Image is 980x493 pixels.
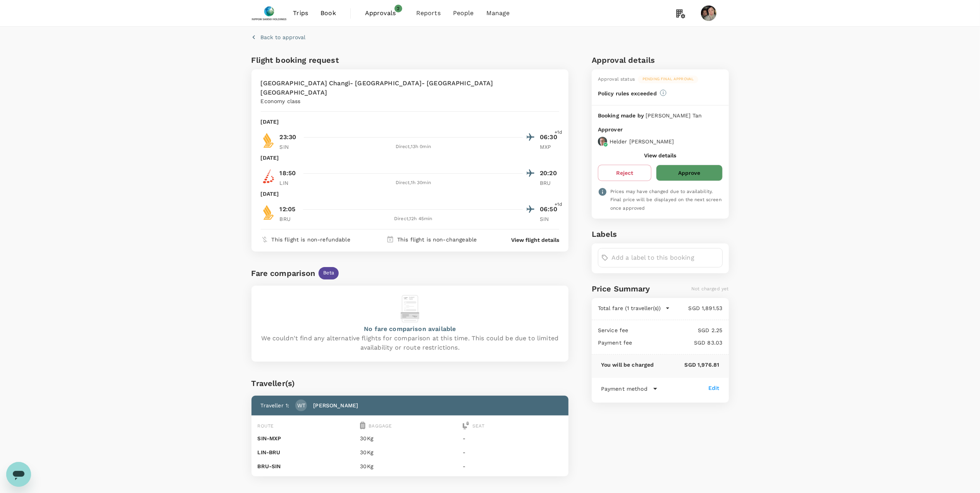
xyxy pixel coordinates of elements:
h6: Price Summary [592,283,650,295]
p: LIN - BRU [258,448,357,456]
p: Payment fee [598,339,632,346]
p: Approver [598,126,723,134]
p: 06:30 [540,133,559,142]
img: seat-icon [463,422,469,429]
p: BRU [280,215,299,223]
p: Back to approval [261,33,306,41]
p: 06:50 [540,205,559,214]
img: SN [261,169,276,184]
div: Approval status [598,76,635,83]
p: [PERSON_NAME] Tan [646,112,702,119]
iframe: Button to launch messaging window [6,462,31,487]
span: +1d [555,201,562,209]
p: Service fee [598,326,629,334]
h6: Labels [592,228,729,240]
img: SQ [261,205,276,220]
p: 18:50 [280,169,296,178]
p: [PERSON_NAME] [313,402,358,409]
p: 20:20 [540,169,559,178]
p: We couldn't find any alternative flights for comparison at this time. This could be due to limite... [261,334,560,352]
span: Seat [472,423,484,429]
p: 12:05 [280,205,296,214]
img: baggage-icon [360,422,365,429]
div: Direct , 13h 0min [304,143,523,151]
p: No fare comparison available [364,324,456,334]
span: Trips [293,9,308,18]
span: Pending final approval [638,76,698,82]
input: Add a label to this booking [611,252,719,264]
p: SIN - MXP [258,434,357,442]
h6: Approval details [592,54,729,66]
div: Fare comparison [251,267,315,279]
button: Reject [598,165,651,181]
p: Payment method [601,385,648,393]
p: 30Kg [360,434,460,442]
span: Prices may have changed due to availability. Final price will be displayed on the next screen onc... [610,189,722,211]
p: This flight is non-refundable [272,236,350,243]
span: Approvals [365,9,404,18]
p: SGD 2.25 [629,326,723,334]
h6: Flight booking request [251,54,408,66]
span: Manage [486,9,510,18]
p: SIN [280,143,299,151]
p: [DATE] [261,190,279,198]
p: [GEOGRAPHIC_DATA] Changi- [GEOGRAPHIC_DATA]- [GEOGRAPHIC_DATA] [GEOGRAPHIC_DATA] [261,79,560,97]
span: +1d [555,129,562,136]
p: BRU - SIN [258,462,357,470]
span: Book [320,9,336,18]
button: Back to approval [251,33,306,41]
p: Booking made by [598,112,646,119]
p: SGD 1,891.53 [670,304,723,312]
div: Direct , 12h 45min [304,215,523,223]
span: People [453,9,474,18]
button: View flight details [511,236,559,244]
div: Traveller(s) [251,377,569,390]
p: BRU [540,179,559,187]
p: This flight is non-changeable [397,236,477,243]
p: 30Kg [360,462,460,470]
div: Edit [708,384,720,392]
p: LIN [280,179,299,187]
p: Economy class [261,97,301,105]
span: Route [258,423,274,429]
div: Direct , 1h 30min [304,179,523,187]
span: Baggage [369,423,392,429]
p: Total fare (1 traveller(s)) [598,304,661,312]
p: MXP [540,143,559,151]
span: Not charged yet [691,286,729,291]
span: Beta [319,269,339,277]
img: SQ [261,133,276,148]
img: Nippon Sanso Holdings Singapore Pte Ltd [251,5,287,22]
p: - [463,434,562,442]
p: SGD 1,976.81 [654,361,720,369]
p: SIN [540,215,559,223]
p: - [463,462,562,470]
p: Traveller 1 : [261,402,289,409]
p: Helder [PERSON_NAME] [610,138,674,145]
p: [DATE] [261,118,279,126]
button: View details [644,152,676,159]
p: You will be charged [601,361,654,369]
span: 2 [394,5,402,12]
button: Total fare (1 traveller(s)) [598,304,670,312]
span: Reports [416,9,441,18]
p: 30Kg [360,448,460,456]
img: Waimin Zwetsloot Tin [701,5,716,21]
p: 23:30 [280,133,296,142]
button: Approve [656,165,722,181]
p: Policy rules exceeded [598,90,657,97]
p: SGD 83.03 [632,339,723,346]
p: [DATE] [261,154,279,162]
img: avatar-67845fc166983.png [598,137,607,146]
p: - [463,448,562,456]
p: WT [297,402,305,409]
img: flight-alternative-empty-logo [401,295,419,322]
